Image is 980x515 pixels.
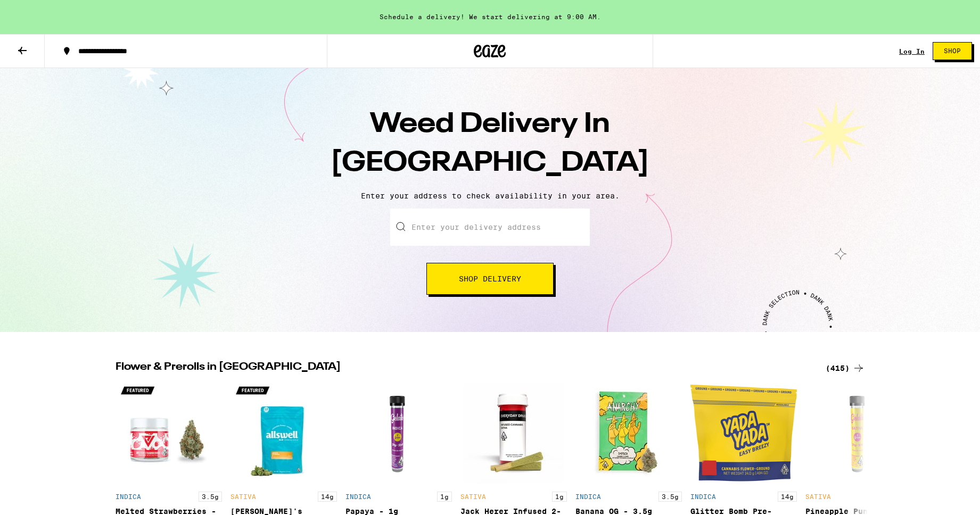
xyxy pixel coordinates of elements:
[459,275,521,283] span: Shop Delivery
[575,493,601,500] p: INDICA
[230,493,256,500] p: SATIVA
[331,149,649,177] span: [GEOGRAPHIC_DATA]
[345,493,371,500] p: INDICA
[778,492,797,502] p: 14g
[658,492,682,502] p: 3.5g
[390,209,590,246] input: Enter your delivery address
[11,192,969,200] p: Enter your address to check availability in your area.
[437,492,452,502] p: 1g
[304,105,677,183] h1: Weed Delivery In
[460,380,567,486] img: Everyday - Jack Herer Infused 2-Pack - 1g
[933,42,972,60] button: Shop
[460,493,486,500] p: SATIVA
[116,380,222,486] img: Ember Valley - Melted Strawberries - 3.5g
[690,493,716,500] p: INDICA
[426,263,554,295] button: Shop Delivery
[116,362,813,375] h2: Flower & Prerolls in [GEOGRAPHIC_DATA]
[826,362,865,375] a: (415)
[690,380,797,486] img: Yada Yada - Glitter Bomb Pre-Ground - 14g
[805,380,912,486] img: Gelato - Pineapple Punch - 1g
[230,380,337,486] img: Allswell - Jack's Revenge - 14g
[899,48,925,55] a: Log In
[944,48,961,54] span: Shop
[318,492,337,502] p: 14g
[552,492,567,502] p: 1g
[575,380,682,486] img: Anarchy - Banana OG - 3.5g
[805,493,831,500] p: SATIVA
[116,493,141,500] p: INDICA
[925,42,980,60] a: Shop
[199,492,222,502] p: 3.5g
[345,380,452,486] img: Gelato - Papaya - 1g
